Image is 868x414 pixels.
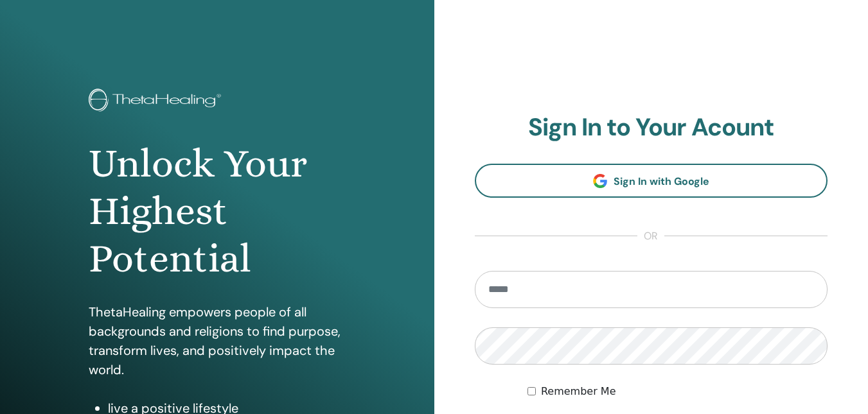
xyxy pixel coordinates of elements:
p: ThetaHealing empowers people of all backgrounds and religions to find purpose, transform lives, a... [89,302,346,379]
h2: Sign In to Your Acount [475,113,828,142]
a: Sign In with Google [475,164,828,198]
span: or [637,229,664,244]
div: Keep me authenticated indefinitely or until I manually logout [527,384,828,399]
label: Remember Me [541,384,616,399]
span: Sign In with Google [614,175,709,188]
h1: Unlock Your Highest Potential [89,140,346,283]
